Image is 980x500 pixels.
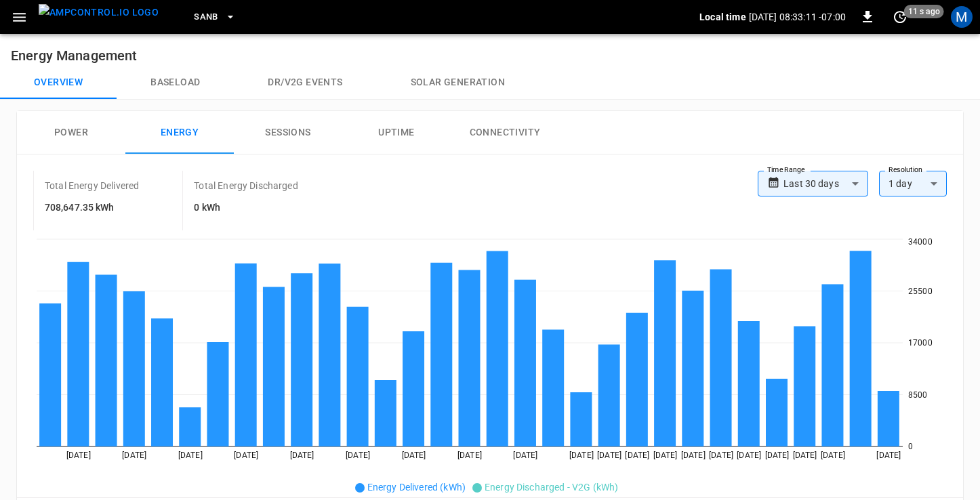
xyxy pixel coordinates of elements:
[234,66,376,99] button: Dr/V2G events
[597,451,621,460] tspan: [DATE]
[485,482,618,493] span: Energy Discharged - V2G (kWh)
[377,66,539,99] button: Solar generation
[45,179,139,192] p: Total Energy Delivered
[342,111,451,154] button: Uptime
[457,451,482,460] tspan: [DATE]
[45,201,139,215] h6: 708,647.35 kWh
[117,66,234,99] button: Baseload
[876,451,901,460] tspan: [DATE]
[402,451,426,460] tspan: [DATE]
[39,4,159,21] img: ampcontrol.io logo
[125,111,234,154] button: Energy
[194,179,298,192] p: Total Energy Discharged
[821,451,845,460] tspan: [DATE]
[951,6,973,28] div: profile-icon
[681,451,706,460] tspan: [DATE]
[513,451,537,460] tspan: [DATE]
[66,451,91,460] tspan: [DATE]
[290,451,314,460] tspan: [DATE]
[793,451,817,460] tspan: [DATE]
[625,451,649,460] tspan: [DATE]
[234,451,258,460] tspan: [DATE]
[889,165,922,175] label: Resolution
[122,451,146,460] tspan: [DATE]
[908,338,933,348] tspan: 17000
[188,4,241,30] button: SanB
[904,5,944,18] span: 11 s ago
[451,111,559,154] button: Connectivity
[908,442,913,451] tspan: 0
[346,451,370,460] tspan: [DATE]
[569,451,594,460] tspan: [DATE]
[194,201,298,215] h6: 0 kWh
[367,482,466,493] span: Energy Delivered (kWh)
[737,451,761,460] tspan: [DATE]
[765,451,790,460] tspan: [DATE]
[194,9,218,25] span: SanB
[889,6,911,28] button: set refresh interval
[908,390,928,400] tspan: 8500
[17,111,125,154] button: Power
[653,451,678,460] tspan: [DATE]
[908,237,933,247] tspan: 34000
[783,171,868,196] div: Last 30 days
[749,10,846,24] p: [DATE] 08:33:11 -07:00
[234,111,342,154] button: Sessions
[767,165,805,175] label: Time Range
[699,10,746,24] p: Local time
[178,451,203,460] tspan: [DATE]
[709,451,733,460] tspan: [DATE]
[879,171,947,196] div: 1 day
[908,287,933,296] tspan: 25500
